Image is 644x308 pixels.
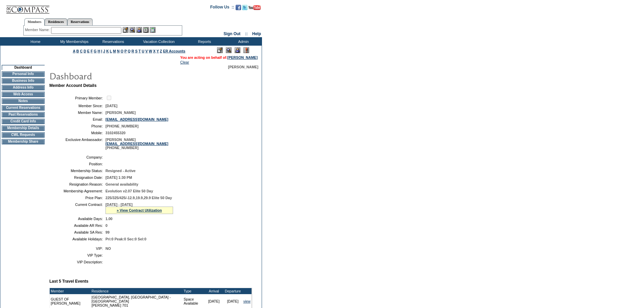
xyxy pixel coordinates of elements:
td: Current Reservations [2,105,45,111]
a: T [139,49,141,53]
a: N [117,49,120,53]
a: I [101,49,102,53]
td: CWL Requests [2,132,45,138]
td: Available Holidays: [52,237,103,241]
td: Type [183,288,204,294]
a: Follow us on Twitter [242,7,247,11]
img: Impersonate [136,27,142,33]
img: pgTtlDashboard.gif [49,69,184,82]
td: Admin [223,37,262,46]
td: Personal Info [2,71,45,77]
td: Available Days: [52,217,103,221]
img: b_calculator.gif [150,27,156,33]
a: [EMAIL_ADDRESS][DOMAIN_NAME] [105,142,168,146]
a: H [98,49,100,53]
span: [PERSON_NAME] [PHONE_NUMBER] [105,138,168,150]
td: My Memberships [54,37,93,46]
td: Arrival [205,288,223,294]
td: Mobile: [52,131,103,135]
td: Member Since: [52,104,103,108]
td: Membership Agreement: [52,189,103,193]
a: V [145,49,148,53]
span: Resigned - Active [105,169,136,173]
td: Position: [52,162,103,166]
b: Member Account Details [49,83,97,88]
td: Exclusive Ambassador: [52,138,103,150]
span: :: [245,31,248,36]
td: Vacation Collection [132,37,184,46]
a: J [103,49,105,53]
span: NO [105,246,111,251]
img: Edit Mode [217,47,223,53]
span: Pri:0 Peak:0 Sec:0 Sel:0 [105,237,146,241]
img: Reservations [143,27,149,33]
img: Log Concern/Member Elevation [243,47,249,53]
td: Business Info [2,78,45,84]
a: E [87,49,90,53]
span: 0 [105,223,108,228]
a: view [243,299,251,303]
span: [DATE] - [DATE] [105,203,133,207]
td: Notes [2,98,45,104]
span: [DATE] [105,104,117,108]
td: VIP Description: [52,260,103,264]
td: Available SA Res: [52,230,103,234]
a: Members [24,18,45,26]
a: Residences [45,18,67,25]
img: View Mode [226,47,232,53]
td: Web Access [2,92,45,97]
a: Sign Out [223,31,240,36]
td: Company: [52,155,103,159]
img: Impersonate [235,47,240,53]
a: Help [252,31,261,36]
img: View [129,27,135,33]
a: X [153,49,156,53]
td: Membership Status: [52,169,103,173]
a: C [80,49,82,53]
img: b_edit.gif [123,27,128,33]
a: K [106,49,109,53]
td: Member Name: [52,111,103,115]
td: Member [50,288,91,294]
span: [PHONE_NUMBER] [105,124,139,128]
a: Y [157,49,159,53]
td: Resignation Date: [52,175,103,180]
a: Z [160,49,162,53]
td: Email: [52,117,103,121]
td: Credit Card Info [2,119,45,124]
td: Current Contract: [52,203,103,214]
td: Membership Share [2,139,45,144]
a: M [113,49,116,53]
td: Departure [223,288,242,294]
a: S [135,49,138,53]
a: F [91,49,93,53]
a: ER Accounts [163,49,185,53]
a: [EMAIL_ADDRESS][DOMAIN_NAME] [105,117,168,121]
span: [PERSON_NAME] [105,111,136,115]
td: Dashboard [2,65,45,70]
a: W [149,49,152,53]
td: Phone: [52,124,103,128]
td: Residence [91,288,183,294]
td: Address Info [2,85,45,90]
td: Follow Us :: [210,4,234,12]
span: 99 [105,230,110,234]
a: » View Contract Utilization [117,208,162,212]
a: [PERSON_NAME] [228,55,258,60]
td: Available AR Res: [52,223,103,228]
b: Last 5 Travel Events [49,279,88,284]
td: Reports [184,37,223,46]
td: Resignation Reason: [52,182,103,186]
span: [PERSON_NAME] [228,65,258,69]
a: G [94,49,96,53]
a: R [132,49,134,53]
a: L [110,49,112,53]
td: Past Reservations [2,112,45,117]
td: Home [15,37,54,46]
span: Evolution v2.07 Elite 50 Day [105,189,153,193]
a: U [142,49,144,53]
td: Primary Member: [52,95,103,101]
span: [DATE] 1:30 PM [105,175,132,180]
span: 3102455320 [105,131,125,135]
a: Clear [180,60,189,64]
